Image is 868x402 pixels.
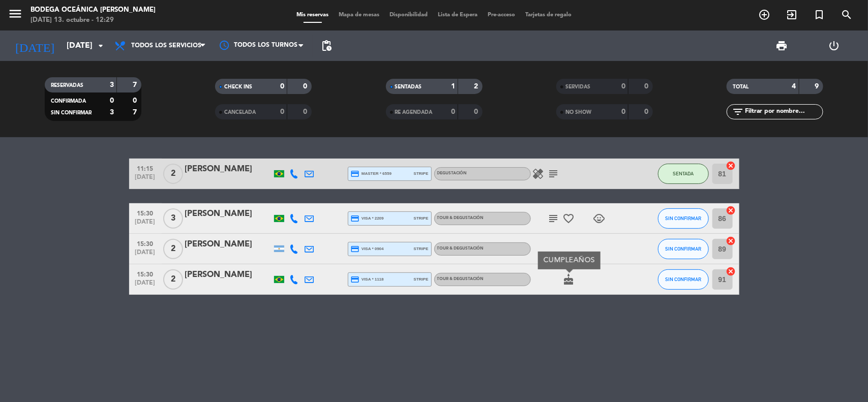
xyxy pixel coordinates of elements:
span: 15:30 [133,268,158,280]
i: exit_to_app [786,9,798,21]
span: Tour & degustación [437,246,484,251]
input: Filtrar por nombre... [744,106,823,117]
button: SIN CONFIRMAR [658,239,709,259]
span: RE AGENDADA [395,110,433,115]
div: [PERSON_NAME] [185,207,272,221]
span: Mis reservas [291,12,334,18]
strong: 0 [110,97,114,104]
i: credit_card [351,214,360,223]
span: pending_actions [320,40,333,52]
span: 2 [163,269,183,290]
span: stripe [414,276,429,283]
span: SIN CONFIRMAR [665,276,701,282]
span: TOTAL [733,84,749,89]
strong: 0 [451,108,455,115]
i: power_settings_new [828,40,841,52]
span: SIN CONFIRMAR [51,110,92,115]
i: subject [548,168,560,180]
span: Tour & degustación [437,216,484,220]
i: add_circle_outline [758,9,770,21]
strong: 0 [280,83,284,90]
strong: 0 [280,108,284,115]
span: SENTADA [673,171,694,176]
strong: 0 [621,83,625,90]
span: 3 [163,208,183,229]
span: visa * 1118 [351,275,384,284]
span: master * 6559 [351,169,392,178]
strong: 2 [474,83,480,90]
span: Pre-acceso [483,12,520,18]
span: [DATE] [133,174,158,185]
i: cancel [726,161,736,171]
div: [PERSON_NAME] [185,268,272,282]
i: turned_in_not [813,9,825,21]
span: 2 [163,239,183,259]
span: SIN CONFIRMAR [665,215,701,221]
i: menu [8,6,23,21]
span: 11:15 [133,162,158,174]
span: SERVIDAS [565,84,590,89]
strong: 7 [133,81,139,88]
div: [DATE] 13. octubre - 12:29 [31,15,156,25]
span: Tarjetas de regalo [520,12,577,18]
strong: 9 [815,83,821,90]
strong: 7 [133,109,139,116]
span: Mapa de mesas [334,12,384,18]
strong: 0 [644,83,650,90]
button: SENTADA [658,164,709,184]
strong: 0 [644,108,650,115]
span: [DATE] [133,249,158,261]
span: RESERVADAS [51,83,83,88]
i: cake [563,273,575,286]
span: SIN CONFIRMAR [665,246,701,252]
i: arrow_drop_down [95,40,107,52]
i: healing [532,168,545,180]
i: cancel [726,236,736,246]
span: Degustación [437,171,467,175]
span: print [776,40,788,52]
i: cancel [726,266,736,276]
button: menu [8,6,23,25]
strong: 4 [792,83,796,90]
i: child_care [593,212,606,225]
i: credit_card [351,244,360,254]
div: Bodega Oceánica [PERSON_NAME] [31,5,156,15]
button: SIN CONFIRMAR [658,208,709,229]
div: CUMPLEAÑOS [538,252,601,269]
strong: 0 [304,108,310,115]
i: credit_card [351,169,360,178]
div: [PERSON_NAME] [185,238,272,251]
span: Tour & degustación [437,277,484,281]
i: search [841,9,853,21]
span: stripe [414,215,429,222]
strong: 0 [474,108,480,115]
span: visa * 0904 [351,244,384,254]
i: filter_list [732,106,744,118]
strong: 0 [133,97,139,104]
strong: 3 [110,81,114,88]
strong: 1 [451,83,455,90]
span: CHECK INS [224,84,252,89]
i: credit_card [351,275,360,284]
span: 2 [163,164,183,184]
span: CONFIRMADA [51,99,86,104]
span: stripe [414,170,429,177]
span: 15:30 [133,237,158,249]
span: visa * 2209 [351,214,384,223]
span: Lista de Espera [433,12,483,18]
span: Todos los servicios [131,42,201,49]
i: cancel [726,205,736,215]
span: stripe [414,245,429,252]
span: 15:30 [133,207,158,219]
span: CANCELADA [224,110,256,115]
button: SIN CONFIRMAR [658,269,709,290]
i: favorite_border [563,212,575,225]
i: subject [548,212,560,225]
strong: 3 [110,109,114,116]
strong: 0 [304,83,310,90]
span: [DATE] [133,280,158,291]
i: [DATE] [8,35,62,57]
span: Disponibilidad [384,12,433,18]
span: SENTADAS [395,84,422,89]
strong: 0 [621,108,625,115]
